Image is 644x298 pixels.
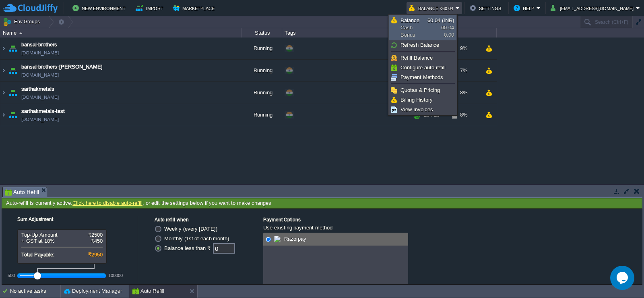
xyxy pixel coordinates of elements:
[88,232,103,238] span: ₹2500
[7,104,19,126] img: AMDAwAAAACH5BAEAAAAALAAAAAABAAEAAAICRAEAOw==
[452,38,478,59] div: 9%
[390,54,456,63] a: Refill Balance
[21,71,59,79] a: [DOMAIN_NAME]
[21,107,65,115] a: sarthakmetals-test
[551,3,636,13] button: [EMAIL_ADDRESS][DOMAIN_NAME]
[2,198,642,208] div: Auto-refill is currently active. , or edit the settings below if you want to make changes
[136,3,166,13] button: Import
[514,3,537,13] button: Help
[88,252,103,258] span: ₹2950
[21,49,59,57] a: [DOMAIN_NAME]
[6,217,53,222] label: Sum Adjustment
[1,28,242,38] div: Name
[164,235,229,242] label: Monthly (1st of each month)
[64,287,122,295] button: Deployment Manager
[132,287,164,295] button: Auto Refill
[282,236,306,242] span: Razorpay
[8,273,15,278] div: 500
[21,63,103,71] a: bansal-brothers-[PERSON_NAME]
[242,38,282,59] div: Running
[452,104,478,126] div: 8%
[19,32,23,34] img: AMDAwAAAACH5BAEAAAAALAAAAAABAAEAAAICRAEAOw==
[21,115,59,123] a: [DOMAIN_NAME]
[108,273,123,278] div: 100000
[72,200,142,206] a: Click here to disable auto-refill
[390,41,456,50] a: Refresh Balance
[390,16,456,40] a: BalanceCashBonus60.04 (INR)60.040.00
[0,38,7,59] img: AMDAwAAAACH5BAEAAAAALAAAAAABAAEAAAICRAEAOw==
[164,226,217,232] label: Weekly (every [DATE])
[164,245,211,251] label: Balance less than ₹
[263,217,408,225] div: Payment Options
[0,104,7,126] img: AMDAwAAAACH5BAEAAAAALAAAAAABAAEAAAICRAEAOw==
[400,106,433,113] span: View Invoices
[72,3,128,13] button: New Environment
[3,16,43,27] button: Env Groups
[21,85,54,93] a: sarthakmetals
[400,17,419,23] span: Balance
[10,285,60,298] div: No active tasks
[390,63,456,72] a: Configure auto-refill
[155,217,189,223] label: Auto refill when
[390,86,456,95] a: Quotas & Pricing
[0,82,7,104] img: AMDAwAAAACH5BAEAAAAALAAAAAABAAEAAAICRAEAOw==
[452,60,478,81] div: 7%
[21,232,103,238] div: Top-Up Amount
[7,60,19,81] img: AMDAwAAAACH5BAEAAAAALAAAAAABAAEAAAICRAEAOw==
[242,82,282,104] div: Running
[400,97,433,103] span: Billing History
[390,73,456,82] a: Payment Methods
[400,17,427,39] span: Cash Bonus
[427,17,454,23] span: 60.04 (INR)
[400,42,439,48] span: Refresh Balance
[409,3,456,13] button: Balance ₹60.04
[91,238,103,244] span: ₹450
[173,3,217,13] button: Marketplace
[390,105,456,114] a: View Invoices
[21,252,103,258] div: Total Payable:
[470,3,504,13] button: Settings
[3,3,58,13] img: CloudJiffy
[427,17,454,38] span: 60.04 0.00
[7,82,19,104] img: AMDAwAAAACH5BAEAAAAALAAAAAABAAEAAAICRAEAOw==
[263,225,408,233] div: Use existing payment method
[21,41,57,49] a: bansal-brothers
[5,187,39,197] span: Auto Refill
[400,87,440,93] span: Quotas & Pricing
[400,55,433,61] span: Refill Balance
[242,28,282,38] div: Status
[452,82,478,104] div: 8%
[242,104,282,126] div: Running
[242,60,282,81] div: Running
[390,96,456,104] a: Billing History
[0,60,7,81] img: AMDAwAAAACH5BAEAAAAALAAAAAABAAEAAAICRAEAOw==
[21,93,59,101] a: [DOMAIN_NAME]
[400,74,443,80] span: Payment Methods
[400,65,446,71] span: Configure auto-refill
[7,38,19,59] img: AMDAwAAAACH5BAEAAAAALAAAAAABAAEAAAICRAEAOw==
[21,238,103,244] div: + GST at 18%
[283,28,411,38] div: Tags
[610,266,636,290] iframe: chat widget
